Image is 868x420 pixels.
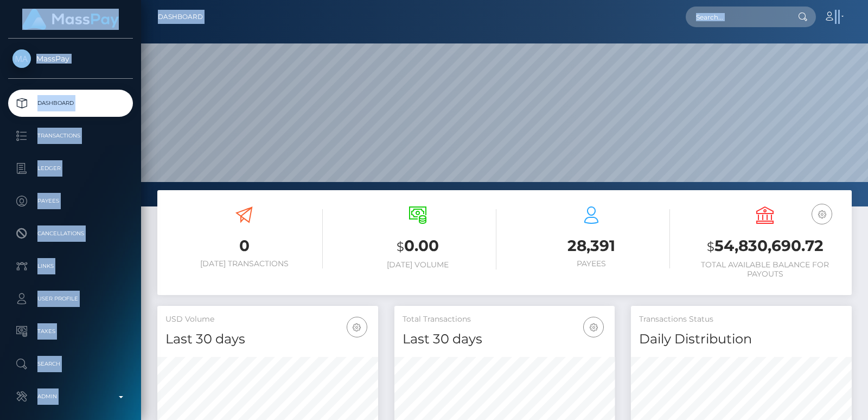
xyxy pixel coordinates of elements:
[686,7,788,27] input: Search...
[8,90,133,117] a: Dashboard
[12,95,129,111] p: Dashboard
[686,260,844,279] h6: Total Available Balance for Payouts
[339,260,496,269] h6: [DATE] Volume
[12,258,129,274] p: Links
[12,388,129,405] p: Admin
[403,330,607,349] h4: Last 30 days
[8,54,133,64] span: MassPay
[8,122,133,149] a: Transactions
[8,155,133,182] a: Ledger
[12,160,129,177] p: Ledger
[12,356,129,372] p: Search
[12,291,129,307] p: User Profile
[639,314,844,325] h5: Transactions Status
[8,350,133,378] a: Search
[8,253,133,280] a: Links
[22,9,119,30] img: MassPay Logo
[8,187,133,215] a: Payees
[8,220,133,247] a: Cancellations
[707,239,714,254] small: $
[8,383,133,410] a: Admin
[513,235,670,256] h3: 28,391
[12,128,129,144] p: Transactions
[12,225,129,242] p: Cancellations
[158,5,203,28] a: Dashboard
[12,49,31,68] img: MassPay
[8,285,133,312] a: User Profile
[12,193,129,209] p: Payees
[165,259,323,268] h6: [DATE] Transactions
[513,259,670,268] h6: Payees
[397,239,404,254] small: $
[12,323,129,340] p: Taxes
[639,330,844,349] h4: Daily Distribution
[165,330,370,349] h4: Last 30 days
[165,235,323,256] h3: 0
[403,314,607,325] h5: Total Transactions
[686,235,844,258] h3: 54,830,690.72
[339,235,496,258] h3: 0.00
[165,314,370,325] h5: USD Volume
[8,318,133,345] a: Taxes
